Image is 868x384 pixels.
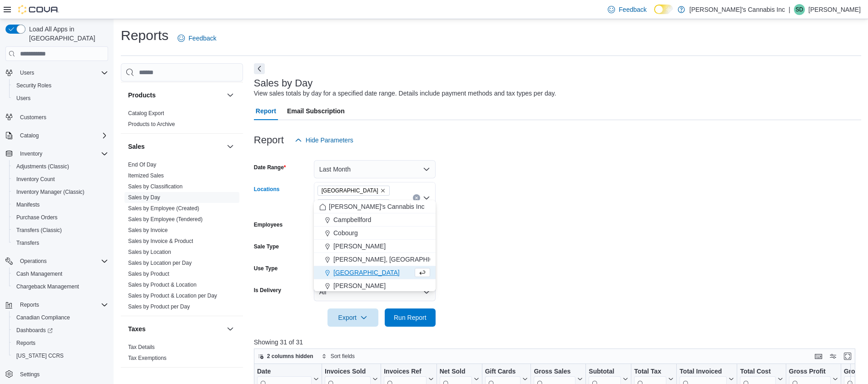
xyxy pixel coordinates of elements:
[331,353,355,360] span: Sort fields
[128,162,156,168] a: End Of Day
[128,238,193,244] a: Sales by Invoice & Product
[2,368,112,381] button: Settings
[128,205,199,212] a: Sales by Employee (Created)
[9,224,112,237] button: Transfers (Classic)
[128,110,164,117] span: Catalog Export
[128,303,190,310] span: Sales by Product per Day
[16,130,108,141] span: Catalog
[9,237,112,249] button: Transfers
[128,121,175,128] span: Products to Archive
[318,351,358,362] button: Sort fields
[9,173,112,186] button: Inventory Count
[13,312,108,323] span: Canadian Compliance
[327,308,378,327] button: Export
[314,266,436,279] button: [GEOGRAPHIC_DATA]
[13,174,108,185] span: Inventory Count
[16,95,30,102] span: Users
[16,82,51,89] span: Security Roles
[333,228,358,237] span: Cobourg
[13,325,108,336] span: Dashboards
[13,93,34,104] a: Users
[314,279,436,293] button: [PERSON_NAME]
[589,368,621,376] div: Subtotal
[813,351,824,362] button: Keyboard shortcuts
[13,187,88,197] a: Inventory Manager (Classic)
[20,114,46,121] span: Customers
[16,352,64,359] span: [US_STATE] CCRS
[619,5,646,14] span: Feedback
[13,281,83,292] a: Chargeback Management
[16,339,35,347] span: Reports
[314,213,436,227] button: Campbellford
[128,216,203,223] span: Sales by Employee (Tendered)
[254,186,280,193] label: Locations
[254,243,279,250] label: Sale Type
[13,325,56,336] a: Dashboards
[291,131,357,149] button: Hide Parameters
[16,256,50,267] button: Operations
[16,299,108,310] span: Reports
[225,141,236,152] button: Sales
[314,200,436,293] div: Choose from the following options
[13,268,108,279] span: Cash Management
[128,194,160,201] a: Sales by Day
[254,164,286,171] label: Date Range
[128,183,183,190] a: Sales by Classification
[13,237,108,248] span: Transfers
[128,91,223,100] button: Products
[16,283,79,290] span: Chargeback Management
[13,161,73,172] a: Adjustments (Classic)
[128,354,167,362] span: Tax Exemptions
[314,240,436,253] button: [PERSON_NAME]
[128,227,168,234] span: Sales by Invoice
[322,200,378,209] span: [GEOGRAPHIC_DATA]
[254,221,283,228] label: Employees
[128,121,175,127] a: Products to Archive
[9,268,112,280] button: Cash Management
[385,308,436,327] button: Run Report
[9,186,112,198] button: Inventory Manager (Classic)
[16,227,62,234] span: Transfers (Classic)
[128,142,145,151] h3: Sales
[254,135,284,146] h3: Report
[16,163,69,170] span: Adjustments (Classic)
[654,5,673,14] input: Dark Mode
[314,227,436,240] button: Cobourg
[789,4,790,15] p: |
[9,198,112,211] button: Manifests
[333,242,386,251] span: [PERSON_NAME]
[128,142,223,151] button: Sales
[413,194,420,202] button: Clear input
[128,324,223,333] button: Taxes
[2,66,112,79] button: Users
[128,183,183,190] span: Sales by Classification
[121,26,169,45] h1: Reports
[333,281,386,290] span: [PERSON_NAME]
[20,258,47,265] span: Operations
[9,337,112,349] button: Reports
[16,327,53,334] span: Dashboards
[254,63,265,74] button: Next
[128,249,171,255] a: Sales by Location
[128,355,167,361] a: Tax Exemptions
[254,265,278,272] label: Use Type
[314,283,436,301] button: All
[128,161,156,168] span: End Of Day
[16,239,39,247] span: Transfers
[322,186,378,195] span: [GEOGRAPHIC_DATA]
[20,132,39,139] span: Catalog
[18,5,59,14] img: Cova
[128,172,164,179] a: Itemized Sales
[128,259,192,267] span: Sales by Location per Day
[794,4,805,15] div: Sean Duffy
[225,323,236,334] button: Taxes
[128,110,164,116] a: Catalog Export
[13,80,55,91] a: Security Roles
[13,80,108,91] span: Security Roles
[423,194,430,202] button: Close list of options
[9,79,112,92] button: Security Roles
[333,255,456,264] span: [PERSON_NAME], [GEOGRAPHIC_DATA]
[9,349,112,362] button: [US_STATE] CCRS
[16,111,108,122] span: Customers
